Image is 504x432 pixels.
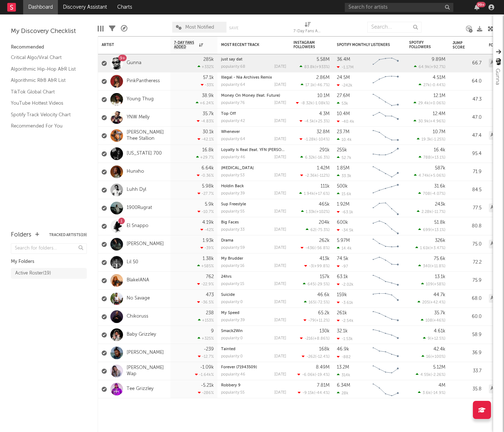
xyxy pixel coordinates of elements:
div: -34.5k [337,228,353,232]
a: Algorithmic Hip-Hop A&R List [11,65,80,73]
div: popularity: 64 [221,83,245,87]
a: Drama [221,239,233,243]
div: -63.1k [337,210,353,214]
span: +933 % [316,65,329,69]
div: Money On Money (feat. Future) [221,94,286,98]
div: 4.3M [319,112,330,116]
a: Recommended For You [11,122,80,130]
div: Jump Score [453,41,471,50]
div: 291k [319,148,330,152]
div: popularity: 46 [221,155,245,159]
div: ( ) [300,64,330,69]
div: 16.8k [202,148,214,152]
div: 72.2 [453,258,482,267]
div: ( ) [301,83,330,87]
button: Filter by Spotify Followers [438,41,445,49]
div: ( ) [304,264,330,268]
div: popularity: 33 [221,228,245,232]
div: 53k [337,101,348,106]
button: Filter by Spotify Monthly Listeners [395,41,402,49]
div: 75.6k [434,256,445,261]
div: My Folders [11,257,87,266]
div: 51.8k [434,220,445,225]
div: -42 % [200,227,214,232]
a: My Speed [221,311,240,315]
svg: Chart title [369,54,402,72]
span: -11.7 % [433,210,444,214]
div: popularity: 16 [221,264,245,268]
span: -4.5k [304,119,314,123]
a: Big Faces [221,221,239,225]
div: +585 % [197,264,214,268]
div: Artist [102,43,156,47]
div: 1.93k [203,238,214,243]
div: 587k [435,166,445,171]
a: Algorithmic R&B A&R List [11,76,80,84]
a: 24hrs [221,275,232,279]
div: -0.36 % [197,173,214,178]
span: -1.28k [304,138,316,142]
span: 19.3k [422,138,431,142]
div: 6.64k [202,166,214,171]
span: -29.5 % [316,282,329,286]
a: Active Roster(19) [11,268,87,279]
span: +92.7 % [431,65,444,69]
button: Filter by Instagram Followers [322,41,330,49]
span: 27k [423,83,430,87]
a: Gunna [127,60,141,66]
span: -8.32k [301,101,313,105]
svg: Chart title [369,109,402,127]
div: 47.3 [453,95,482,104]
span: +11.8 % [431,264,444,268]
span: 64.9k [419,65,429,69]
span: -75.3 % [316,228,329,232]
div: 47.4 [453,131,482,140]
div: Illegal - Nia Archives Remix [221,76,286,80]
a: My Brudder [221,257,243,261]
span: 708 [423,192,430,196]
a: Whenever [221,130,240,134]
div: 1.42M [317,166,330,171]
div: popularity: 53 [221,173,245,177]
div: Active Roster ( 19 ) [15,269,51,278]
div: ( ) [414,64,445,69]
div: -242k [337,83,352,88]
div: ( ) [418,227,445,232]
div: 24hrs [221,275,286,279]
div: 15.6k [337,192,351,196]
span: +58 % [434,282,444,286]
a: Top Off [221,112,236,116]
div: +6.24 % [196,101,214,105]
a: Sup Freestyle [221,202,246,206]
a: [PERSON_NAME] [127,350,164,356]
a: BlakeIANA [127,277,149,284]
span: -4.07 % [431,192,444,196]
div: 762 [206,274,214,279]
div: ( ) [419,83,445,87]
div: 7-Day Fans Added (7-Day Fans Added) [293,18,322,39]
div: Whenever [221,130,286,134]
span: -56.8 % [315,246,329,250]
span: +102 % [316,210,329,214]
div: -10.7 % [198,209,214,214]
div: +29.7 % [196,155,214,160]
span: -104 % [317,138,329,142]
div: ( ) [300,155,330,160]
div: 32.8M [317,130,330,134]
div: [DATE] [274,65,286,69]
div: Spotify Monthly Listeners [337,43,391,47]
div: [DATE] [274,246,286,250]
div: -4.83 % [197,119,214,123]
span: 1.61k [420,246,429,250]
span: +13.1 % [432,228,444,232]
div: -97 [337,264,348,269]
div: 2.86M [316,75,330,80]
button: Tracked Artists(19) [49,233,87,237]
div: ( ) [299,191,330,196]
div: 75.0 [453,240,482,249]
div: 95.4 [453,150,482,158]
span: -1.08k % [314,101,329,105]
a: PinkPantheress [127,78,160,84]
div: 5.97M [337,238,350,243]
div: Edit Columns [98,18,103,39]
